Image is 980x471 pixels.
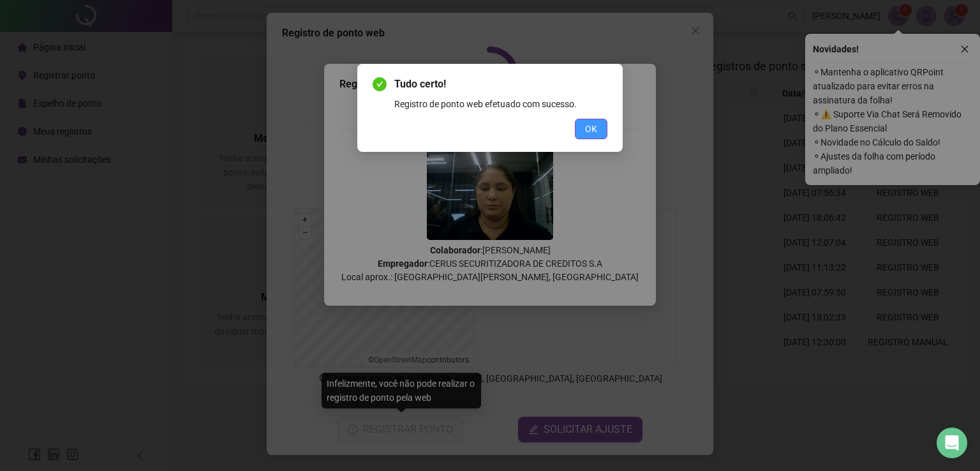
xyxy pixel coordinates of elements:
span: OK [585,122,597,136]
div: Open Intercom Messenger [937,428,967,458]
span: check-circle [373,77,387,91]
div: Registro de ponto web efetuado com sucesso. [394,97,607,111]
span: Tudo certo! [394,77,607,92]
button: OK [575,119,607,139]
